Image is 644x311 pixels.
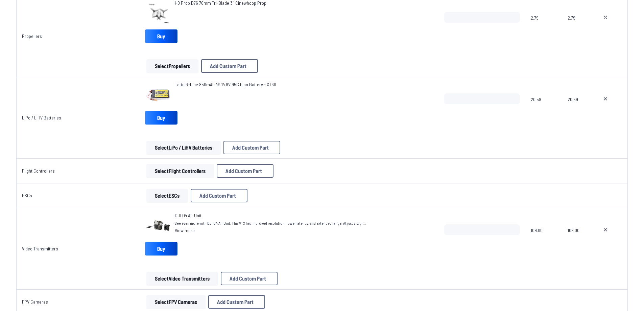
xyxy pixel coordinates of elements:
[568,224,586,257] span: 109.00
[568,12,586,44] span: 2.79
[145,242,177,256] a: Buy
[175,82,276,87] span: Tattu R-Line 850mAh 4S 14.8V 95C Lipo Battery - XT30
[145,212,172,239] img: image
[531,12,557,44] span: 2.79
[232,145,269,150] span: Add Custom Part
[145,164,215,178] a: SelectFlight Controllers
[217,299,254,305] span: Add Custom Part
[22,168,55,174] a: Flight Controllers
[145,141,222,154] a: SelectLiPo / LiHV Batteries
[210,63,246,69] span: Add Custom Part
[175,220,366,226] span: See even more with DJI O4 Air Unit. This VTX has improved resolution, lower latency, and extended...
[199,193,236,198] span: Add Custom Part
[22,193,32,198] a: ESCs
[531,93,557,126] span: 20.59
[146,272,218,285] button: SelectVideo Transmitters
[201,59,258,73] button: Add Custom Part
[22,115,61,120] a: LiPo / LiHV Batteries
[568,93,586,126] span: 20.59
[146,164,214,178] button: SelectFlight Controllers
[223,141,280,154] button: Add Custom Part
[217,164,273,178] button: Add Custom Part
[531,224,557,257] span: 109.00
[208,295,265,309] button: Add Custom Part
[22,246,58,251] a: Video Transmitters
[145,59,200,73] a: SelectPropellers
[146,295,206,309] button: SelectFPV Cameras
[175,227,366,234] a: View more
[145,29,177,43] a: Buy
[145,189,189,202] a: SelectESCs
[230,276,266,281] span: Add Custom Part
[221,272,278,285] button: Add Custom Part
[146,59,198,73] button: SelectPropellers
[225,168,262,174] span: Add Custom Part
[145,111,177,125] a: Buy
[191,189,247,202] button: Add Custom Part
[175,212,366,219] a: DJI O4 Air Unit
[22,33,42,39] a: Propellers
[146,141,221,154] button: SelectLiPo / LiHV Batteries
[22,299,48,305] a: FPV Cameras
[175,81,276,88] a: Tattu R-Line 850mAh 4S 14.8V 95C Lipo Battery - XT30
[146,189,188,202] button: SelectESCs
[145,81,172,108] img: image
[175,213,201,218] span: DJI O4 Air Unit
[145,295,207,309] a: SelectFPV Cameras
[145,272,219,285] a: SelectVideo Transmitters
